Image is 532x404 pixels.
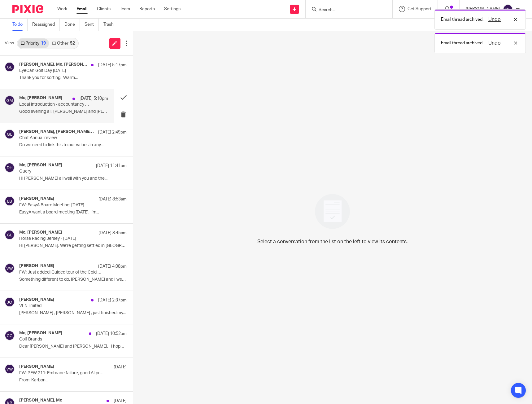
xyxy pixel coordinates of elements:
img: svg%3E [5,95,15,105]
p: Select a conversation from the list on the left to view its contents. [257,238,408,245]
p: Hi [PERSON_NAME], We're getting settled in [GEOGRAPHIC_DATA]... [19,243,127,248]
a: Reports [139,6,155,12]
a: Email [76,6,88,12]
p: Local introduction - accountancy services [19,102,90,107]
button: Undo [486,16,503,23]
img: Pixie [12,5,43,13]
p: [DATE] 2:37pm [98,297,127,303]
p: VLN limited [19,303,105,309]
p: [DATE] 8:45am [98,230,127,236]
h4: [PERSON_NAME] [19,297,54,302]
p: Horse Racing Jersey - [DATE] [19,236,105,241]
img: svg%3E [503,4,513,14]
h4: [PERSON_NAME], Me, [PERSON_NAME] [19,62,88,67]
img: svg%3E [5,163,15,173]
p: Query [19,169,105,174]
h4: Me, [PERSON_NAME] [19,163,62,168]
a: Priority19 [18,38,49,48]
a: Clients [97,6,111,12]
p: [DATE] 4:08pm [98,263,127,270]
a: Other52 [49,38,78,48]
button: Undo [486,39,503,47]
p: Hi [PERSON_NAME] all well with you and the... [19,176,127,181]
p: [DATE] 5:10pm [80,95,108,102]
p: Golf Brands [19,337,105,342]
p: FW: Just added! Guided tour of the Cold War Bunker from Jersey Heritage 📅 [19,270,105,275]
p: Good evening all, [PERSON_NAME] and [PERSON_NAME] I am... [19,109,108,114]
p: FW: PEW 211: Embrace failure, good AI prompts, and work-life integration [19,371,105,376]
img: svg%3E [5,364,15,374]
p: [DATE] [114,364,127,370]
span: View [5,40,14,46]
a: Done [64,19,80,31]
p: EyeCan Golf Day [DATE] [19,68,105,73]
a: To do [12,19,28,31]
img: image [311,190,354,233]
img: svg%3E [5,297,15,307]
a: Trash [103,19,118,31]
h4: [PERSON_NAME] [19,364,54,369]
p: [PERSON_NAME] , [PERSON_NAME] , just finished my... [19,310,127,316]
div: 19 [41,41,46,46]
p: Thank you for sorting. Warm... [19,75,127,81]
img: svg%3E [5,230,15,240]
img: svg%3E [5,331,15,340]
div: 52 [70,41,75,46]
p: [DATE] 11:41am [96,163,127,169]
a: Team [120,6,130,12]
h4: [PERSON_NAME], [PERSON_NAME], Me [19,129,95,134]
p: EasyA want a board meeting [DATE], I’m... [19,210,127,215]
a: Reassigned [32,19,60,31]
p: [DATE] 10:52am [96,331,127,337]
a: Sent [85,19,99,31]
p: Something different to do. [PERSON_NAME] and I went and... [19,277,127,282]
p: Dear [PERSON_NAME] and [PERSON_NAME], I hope you are... [19,344,127,349]
p: From: Karbon... [19,378,127,383]
h4: Me, [PERSON_NAME] [19,331,62,336]
img: svg%3E [5,129,15,139]
p: [DATE] 5:17pm [98,62,127,68]
img: svg%3E [5,263,15,273]
p: FW: EasyA Board Meeting: [DATE] [19,203,105,208]
h4: Me, [PERSON_NAME] [19,95,62,101]
img: svg%3E [5,62,15,72]
p: Email thread archived. [441,40,483,46]
p: [DATE] [114,398,127,404]
h4: [PERSON_NAME], Me [19,398,62,403]
p: Do we need to link this to our values in any... [19,143,127,148]
a: Work [57,6,67,12]
a: Settings [164,6,181,12]
h4: [PERSON_NAME] [19,196,54,201]
img: svg%3E [5,196,15,206]
h4: Me, [PERSON_NAME] [19,230,62,235]
p: [DATE] 2:49pm [98,129,127,135]
p: [DATE] 8:53am [98,196,127,202]
p: Chat Annual review [19,135,105,141]
p: Email thread archived. [441,16,483,23]
h4: [PERSON_NAME] [19,263,54,269]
